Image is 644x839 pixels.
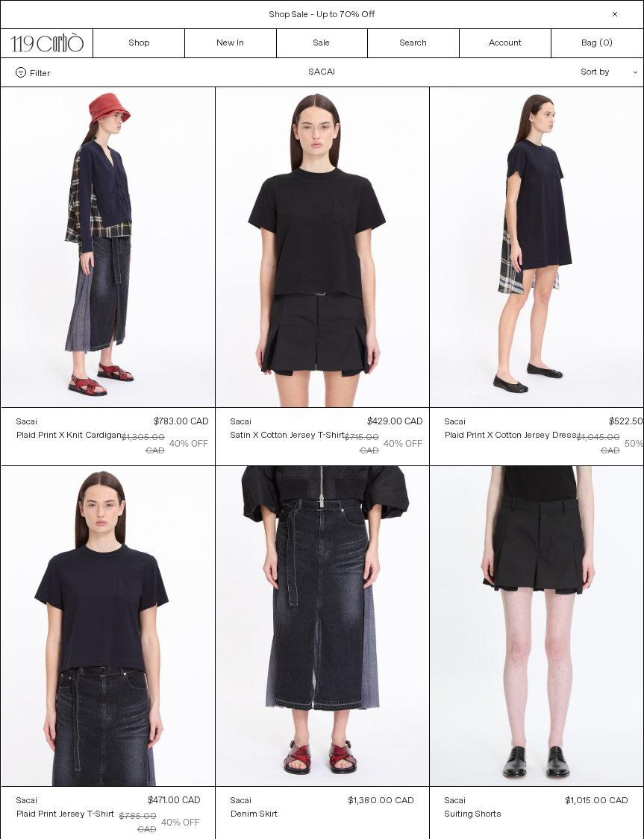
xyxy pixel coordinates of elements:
a: Denim Skirt [231,808,278,821]
span: ) [603,37,613,50]
a: Sale [277,29,369,57]
div: $1,305.00 CAD [122,431,165,458]
a: Account [460,29,551,57]
div: Sort by [494,58,628,87]
a: Plaid Print Jersey T-Shirt [16,808,114,821]
div: Suiting Shorts [445,808,501,821]
div: 40% OFF [169,438,208,451]
a: Sacai [231,794,278,808]
a: Plaid Print x Cotton Jersey Dress [445,429,577,442]
div: Plaid Print x Cotton Jersey Dress [445,430,577,442]
a: Sacai [231,415,345,429]
div: Sacai [445,795,466,808]
div: Sacai [16,416,37,429]
div: Satin x Cotton Jersey T-Shirt [231,430,345,442]
a: Shop [93,29,185,57]
a: Satin x Cotton Jersey T-Shirt [231,429,345,442]
div: Sacai [231,795,251,808]
div: Sacai [16,795,37,808]
a: Shop Sale - Up to 70% Off [269,9,375,21]
div: $471.00 CAD [148,794,200,808]
div: Plaid Print Jersey T-Shirt [16,808,114,821]
div: $785.00 CAD [114,810,157,837]
div: $429.00 CAD [367,415,422,429]
a: New In [185,29,277,57]
a: Bag () [551,29,643,57]
div: $1,380.00 CAD [348,794,414,808]
span: 0 [603,37,609,49]
div: $783.00 CAD [154,415,208,429]
a: Search [368,29,460,57]
div: Sacai [231,416,251,429]
div: Plaid Print x Knit Cardigan [16,430,122,442]
div: $1,015.00 CAD [566,794,628,808]
div: $1,045.00 CAD [577,431,620,458]
a: Suiting Shorts [445,808,501,821]
img: Sacai Satin x Cotton Jersey T-Shir [216,87,429,407]
img: Sacai Denim Skirt [216,466,429,786]
div: Denim Skirt [231,808,278,821]
div: Sacai [445,416,466,429]
div: $715.00 CAD [345,431,379,458]
a: Plaid Print x Knit Cardigan [16,429,122,442]
a: Sacai [16,794,114,808]
img: Sacai Plaid Print x Knit Cardigan [1,87,215,407]
div: 40% OFF [161,817,200,830]
div: 40% OFF [384,438,422,451]
img: Sacai Plaid Print x Cotton Jersey Dress [430,87,643,407]
img: Sacai Plaid Print Jersey T-Shirt [1,466,215,786]
span: Filter [30,67,50,78]
a: Sacai [445,415,577,429]
a: Sacai [16,415,122,429]
img: Sacai Suiting Shorts [430,466,643,786]
a: Sacai [445,794,501,808]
